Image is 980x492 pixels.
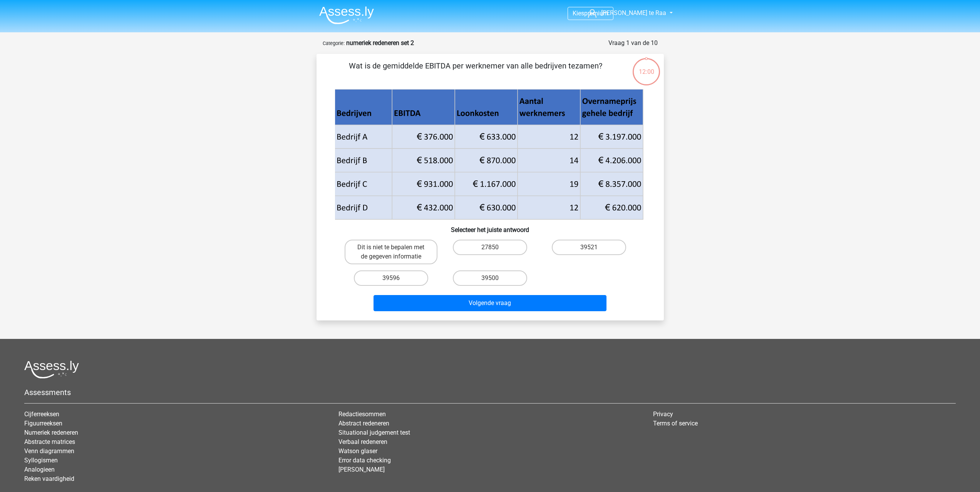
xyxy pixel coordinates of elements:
[338,457,391,464] a: Error data checking
[24,410,59,418] a: Cijferreeksen
[24,457,58,464] a: Syllogismen
[24,466,55,473] a: Analogieen
[24,429,78,436] a: Numeriek redeneren
[653,410,673,418] a: Privacy
[338,438,387,445] a: Verbaal redeneren
[323,40,345,46] small: Categorie:
[653,420,698,427] a: Terms of service
[346,39,414,47] strong: numeriek redeneren set 2
[601,9,666,17] span: [PERSON_NAME] te Raa
[345,240,437,264] label: Dit is niet te bepalen met de gegeven informatie
[338,429,410,436] a: Situational judgement test
[568,8,613,18] a: Kiespremium
[453,270,527,286] label: 39500
[573,10,584,17] span: Kies
[354,270,428,286] label: 39596
[374,295,606,311] button: Volgende vraag
[584,10,608,17] span: premium
[338,420,389,427] a: Abstract redeneren
[453,240,527,255] label: 27850
[608,38,658,48] div: Vraag 1 van de 10
[24,420,62,427] a: Figuurreeksen
[24,360,79,379] img: Assessly logo
[24,388,956,397] h5: Assessments
[338,466,385,473] a: [PERSON_NAME]
[338,410,386,418] a: Redactiesommen
[585,8,667,18] a: [PERSON_NAME] te Raa
[319,6,374,24] img: Assessly
[24,447,74,455] a: Venn diagrammen
[329,60,623,83] p: Wat is de gemiddelde EBITDA per werknemer van alle bedrijven tezamen?
[338,447,377,455] a: Watson glaser
[24,438,75,445] a: Abstracte matrices
[24,475,74,482] a: Reken vaardigheid
[552,240,626,255] label: 39521
[632,57,661,77] div: 12:00
[329,220,652,233] h6: Selecteer het juiste antwoord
